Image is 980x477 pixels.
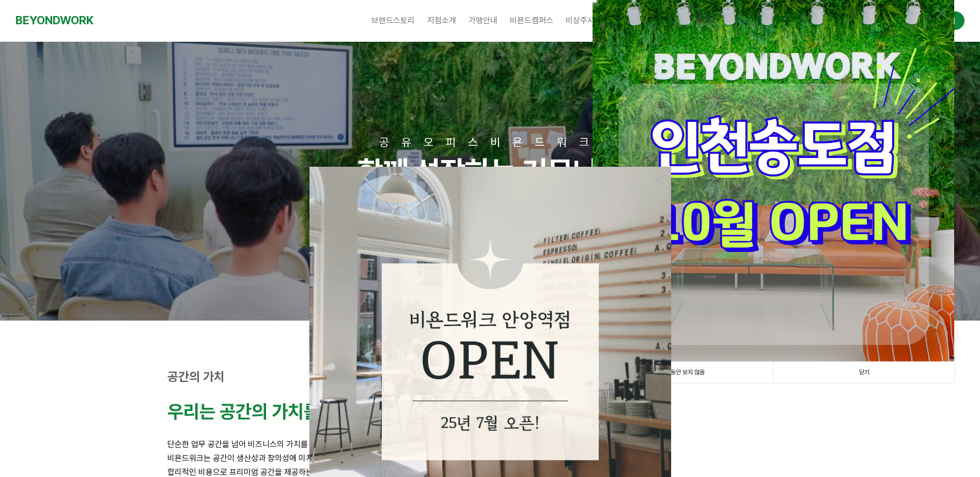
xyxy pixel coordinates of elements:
[469,15,497,25] span: 가맹안내
[773,362,954,383] a: 닫기
[167,437,813,451] p: 단순한 업무 공간을 넘어 비즈니스의 가치를 높이는 영감의 공간을 만듭니다.
[504,8,559,34] a: 비욘드캠퍼스
[462,8,504,34] a: 가맹안내
[365,8,421,34] a: 브랜드스토리
[371,15,415,25] span: 브랜드스토리
[167,369,225,384] strong: 공간의 가치
[427,15,456,25] span: 지점소개
[421,8,462,34] a: 지점소개
[510,15,553,25] span: 비욘드캠퍼스
[167,451,813,465] p: 비욘드워크는 공간이 생산성과 창의성에 미치는 영향을 잘 알고 있습니다.
[15,11,94,30] a: BEYONDWORK
[167,401,393,423] strong: 우리는 공간의 가치를 높입니다.
[566,15,609,25] span: 비상주사무실
[593,362,773,383] a: 1일 동안 보지 않음
[559,8,615,34] a: 비상주사무실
